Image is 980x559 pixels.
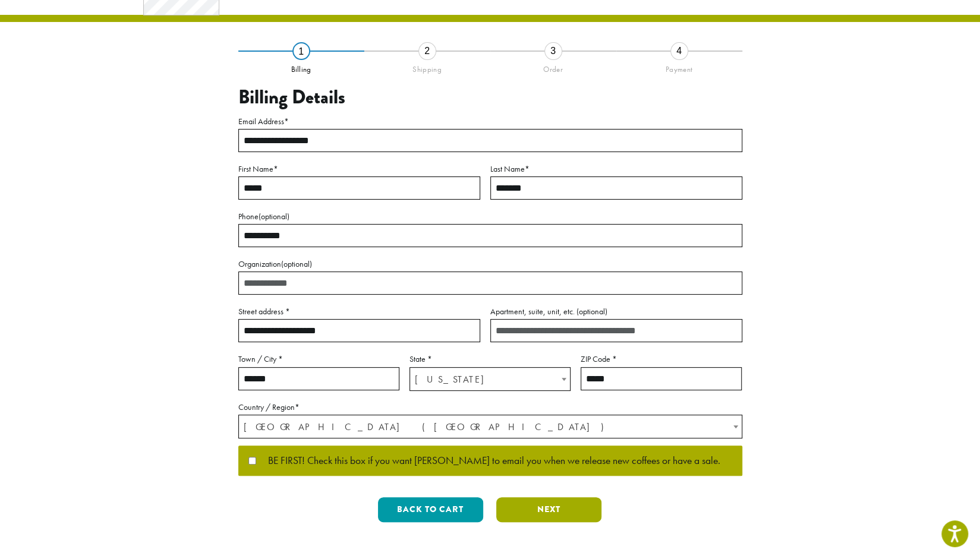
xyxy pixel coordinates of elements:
button: Next [496,497,601,522]
div: 4 [670,42,688,60]
span: BE FIRST! Check this box if you want [PERSON_NAME] to email you when we release new coffees or ha... [256,456,720,466]
span: Washington [410,368,570,391]
div: 2 [418,42,436,60]
span: Country / Region [238,415,742,438]
h3: Billing Details [238,86,742,109]
div: Order [490,60,616,74]
input: BE FIRST! Check this box if you want [PERSON_NAME] to email you when we release new coffees or ha... [248,457,256,465]
button: Back to cart [378,497,483,522]
div: Shipping [364,60,490,74]
span: State [409,367,571,391]
label: Email Address [238,114,742,129]
label: Apartment, suite, unit, etc. [490,304,742,319]
div: 1 [292,42,310,60]
label: Town / City [238,352,399,367]
span: (optional) [576,306,607,317]
label: ZIP Code [581,352,742,367]
label: Last Name [490,162,742,176]
label: Street address [238,304,480,319]
div: Billing [238,60,364,74]
label: First Name [238,162,480,176]
span: (optional) [259,211,289,222]
div: 3 [544,42,562,60]
span: United States (US) [239,415,742,438]
label: State [409,352,571,367]
label: Organization [238,257,742,271]
span: (optional) [281,258,312,269]
div: Payment [616,60,742,74]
